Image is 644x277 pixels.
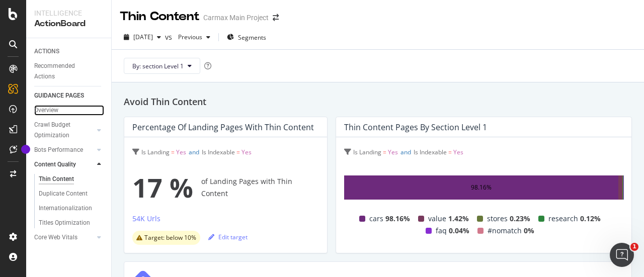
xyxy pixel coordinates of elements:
div: Duplicate Content [39,189,88,199]
a: Titles Optimization [39,218,104,228]
span: = [383,148,386,156]
span: value [428,213,446,225]
div: Overview [34,105,58,116]
div: 98.16% [471,181,492,194]
div: ACTIONS [34,46,59,57]
span: 2025 Sep. 7th [133,33,153,41]
a: Crawl Budget Optimization [34,120,94,141]
span: Yes [242,148,252,156]
span: 0.04% [449,225,469,237]
span: and [189,148,199,156]
button: By: section Level 1 [124,58,200,74]
button: Previous [174,29,214,45]
span: 0.12% [580,213,601,225]
span: 17 % [132,167,193,208]
div: Thin Content [120,8,199,25]
div: Titles Optimization [39,218,90,228]
span: = [448,148,452,156]
button: Edit target [208,229,248,245]
span: Yes [453,148,463,156]
span: 0.23% [510,213,530,225]
iframe: Intercom live chat [610,243,634,267]
span: 98.16% [385,213,410,225]
a: Bots Performance [34,145,94,155]
div: Edit target [208,233,248,241]
div: Content Quality [34,159,76,170]
div: warning label [132,231,200,245]
span: Yes [388,148,398,156]
span: Target: below 10% [144,235,196,241]
span: = [171,148,175,156]
span: Is Indexable [202,148,235,156]
a: Core Web Vitals [34,232,94,243]
a: Internationalization [39,203,104,214]
div: Recommended Actions [34,61,95,82]
div: Bots Performance [34,145,83,155]
span: faq [436,225,447,237]
div: Intelligence [34,8,103,18]
div: of Landing Pages with Thin Content [132,167,319,208]
span: and [400,148,411,156]
div: Core Web Vitals [34,232,77,243]
span: cars [369,213,383,225]
div: 54K Urls [132,214,160,224]
div: Crawl Budget Optimization [34,120,87,141]
button: 54K Urls [132,213,160,229]
div: Percentage of Landing Pages with Thin Content [132,122,314,132]
a: GUIDANCE PAGES [34,90,104,101]
a: Thin Content [39,174,104,184]
span: = [236,148,240,156]
span: Is Indexable [414,148,447,156]
span: Yes [176,148,186,156]
div: GUIDANCE PAGES [34,90,84,101]
h2: Avoid Thin Content [124,95,632,109]
div: ActionBoard [34,18,103,30]
a: Overview [34,105,104,116]
span: By: section Level 1 [132,62,184,70]
span: 0% [524,225,534,237]
span: #nomatch [488,225,522,237]
span: 1.42% [448,213,469,225]
span: vs [165,32,174,42]
a: Content Quality [34,159,94,170]
span: Is Landing [141,148,170,156]
button: Segments [223,29,270,45]
button: [DATE] [120,29,165,45]
div: Thin Content Pages by section Level 1 [344,122,487,132]
div: Internationalization [39,203,92,214]
div: Thin Content [39,174,74,184]
span: Previous [174,33,202,41]
span: research [548,213,578,225]
a: ACTIONS [34,46,104,57]
div: Carmax Main Project [203,13,269,23]
a: Duplicate Content [39,189,104,199]
div: arrow-right-arrow-left [273,14,279,21]
div: Tooltip anchor [21,145,30,154]
span: stores [487,213,508,225]
span: Is Landing [353,148,381,156]
span: 1 [630,243,638,251]
span: Segments [238,33,266,42]
a: Recommended Actions [34,61,104,82]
